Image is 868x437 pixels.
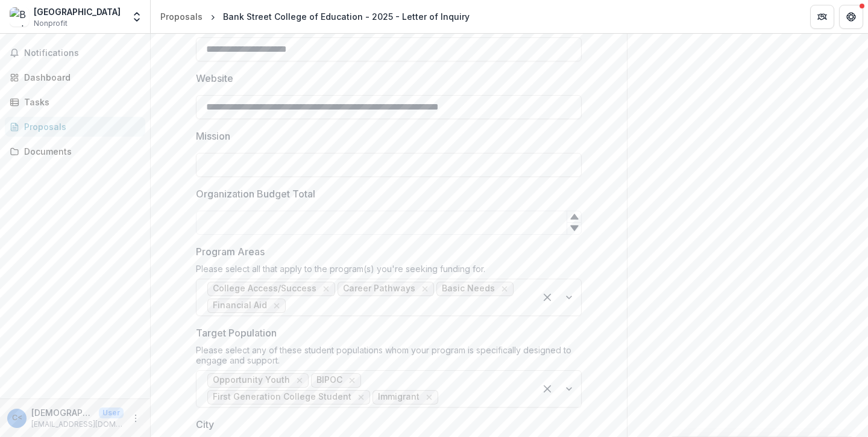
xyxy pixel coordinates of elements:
[498,283,511,295] div: Remove Basic Needs
[538,288,557,307] div: Clear selected options
[34,5,121,18] div: [GEOGRAPHIC_DATA]
[128,5,145,29] button: Open entity switcher
[271,300,283,312] div: Remove Financial Aid
[294,374,306,386] div: Remove Opportunity Youth
[213,375,290,385] span: Opportunity Youth
[316,375,342,385] span: BIPOC
[320,283,332,295] div: Remove College Access/Success
[196,71,233,85] p: Website
[24,48,140,58] span: Notifications
[5,117,145,137] a: Proposals
[10,7,29,26] img: Bank Street College of Education
[156,8,207,25] a: Proposals
[5,43,145,63] button: Notifications
[223,10,470,23] div: Bank Street College of Education - 2025 - Letter of Inquiry
[442,284,495,294] span: Basic Needs
[810,5,834,29] button: Partners
[196,187,315,201] p: Organization Budget Total
[31,419,124,430] p: [EMAIL_ADDRESS][DOMAIN_NAME]
[378,392,420,402] span: Immigrant
[196,417,214,432] p: City
[538,379,557,398] div: Clear selected options
[196,264,582,279] div: Please select all that apply to the program(s) you're seeking funding for.
[5,92,145,112] a: Tasks
[213,392,351,402] span: First Generation College Student
[31,406,94,419] p: [DEMOGRAPHIC_DATA][PERSON_NAME] <[EMAIL_ADDRESS][DOMAIN_NAME]>
[423,391,435,403] div: Remove Immigrant
[156,8,474,25] nav: breadcrumb
[24,71,136,84] div: Dashboard
[196,129,230,143] p: Mission
[355,391,367,403] div: Remove First Generation College Student
[128,411,143,426] button: More
[34,18,68,29] span: Nonprofit
[213,284,316,294] span: College Access/Success
[5,141,145,161] a: Documents
[839,5,863,29] button: Get Help
[99,408,124,418] p: User
[196,244,265,259] p: Program Areas
[160,10,203,23] div: Proposals
[12,414,22,422] div: Christian Pappas <cpappas@bankstreet.edu>
[24,145,136,158] div: Documents
[24,96,136,108] div: Tasks
[196,326,277,340] p: Target Population
[419,283,431,295] div: Remove Career Pathways
[24,120,136,133] div: Proposals
[343,284,415,294] span: Career Pathways
[196,345,582,370] div: Please select any of these student populations whom your program is specifically designed to enga...
[5,67,145,87] a: Dashboard
[346,374,358,386] div: Remove BIPOC
[213,300,267,311] span: Financial Aid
